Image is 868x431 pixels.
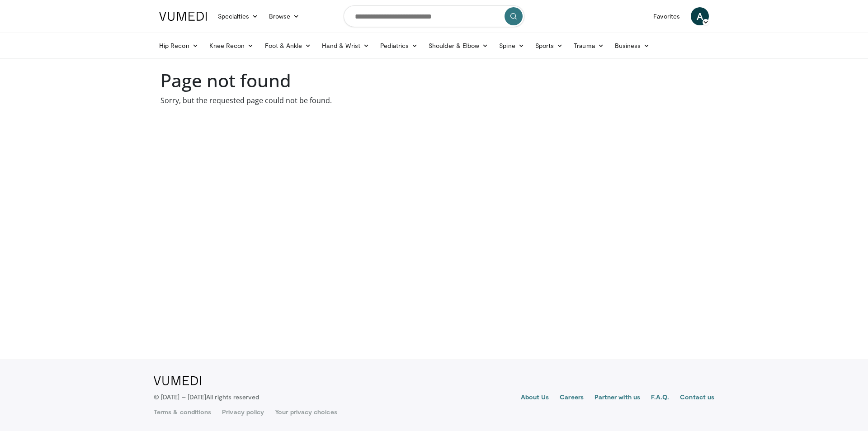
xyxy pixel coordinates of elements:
[206,393,259,401] span: All rights reserved
[160,70,708,91] h1: Page not found
[344,5,524,27] input: Search topics, interventions
[691,7,709,25] a: A
[316,37,375,55] a: Hand & Wrist
[264,7,305,25] a: Browse
[521,393,549,403] a: About Us
[375,37,423,55] a: Pediatrics
[222,407,264,417] a: Privacy policy
[651,393,669,403] a: F.A.Q.
[609,37,656,55] a: Business
[680,393,714,403] a: Contact us
[568,37,609,55] a: Trauma
[594,393,640,403] a: Partner with us
[154,407,211,417] a: Terms & conditions
[159,12,207,21] img: VuMedi Logo
[560,393,584,403] a: Careers
[160,95,708,106] p: Sorry, but the requested page could not be found.
[275,407,337,417] a: Your privacy choices
[259,37,317,55] a: Foot & Ankle
[154,37,204,55] a: Hip Recon
[648,7,685,25] a: Favorites
[204,37,259,55] a: Knee Recon
[494,37,529,55] a: Spine
[423,37,494,55] a: Shoulder & Elbow
[154,376,201,385] img: VuMedi Logo
[154,393,259,402] p: © [DATE] – [DATE]
[530,37,569,55] a: Sports
[212,7,264,25] a: Specialties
